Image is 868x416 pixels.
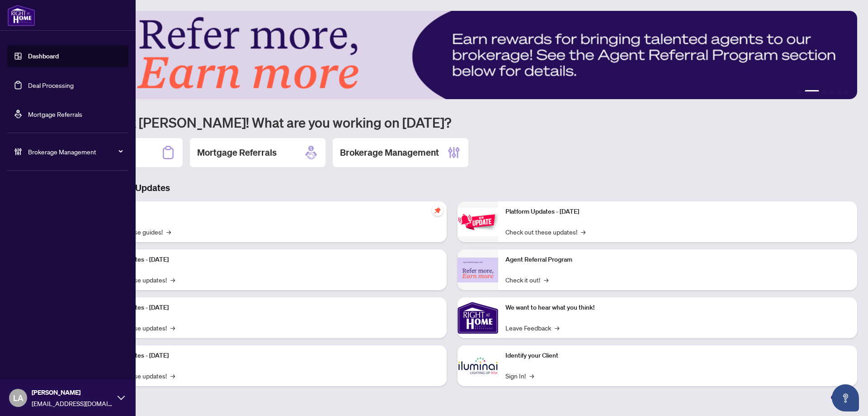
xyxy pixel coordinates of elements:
button: 1 [797,90,801,94]
img: logo [7,5,35,26]
p: We want to hear what you think! [505,303,850,313]
button: 5 [837,90,841,94]
a: Mortgage Referrals [28,110,82,118]
a: Leave Feedback→ [505,323,559,333]
span: → [170,323,175,333]
img: Agent Referral Program [458,258,498,282]
p: Self-Help [95,207,439,217]
img: Slide 1 [47,11,857,99]
a: Check it out!→ [505,275,548,285]
span: [PERSON_NAME] [32,387,113,397]
span: → [170,371,175,381]
span: → [555,323,559,333]
a: Check out these updates!→ [505,227,585,237]
img: We want to hear what you think! [458,297,498,338]
h2: Mortgage Referrals [197,146,277,159]
p: Platform Updates - [DATE] [95,255,439,265]
span: → [544,275,548,285]
button: Open asap [832,384,859,411]
span: LA [13,392,24,404]
p: Identify your Client [505,351,850,361]
button: 2 [805,90,819,94]
span: → [170,275,175,285]
button: 3 [823,90,826,94]
span: [EMAIL_ADDRESS][DOMAIN_NAME] [32,398,113,408]
a: Sign In!→ [505,371,534,381]
p: Agent Referral Program [505,255,850,265]
button: 4 [830,90,834,94]
button: 6 [844,90,848,94]
h1: Welcome back [PERSON_NAME]! What are you working on [DATE]? [47,114,857,131]
a: Deal Processing [28,81,74,89]
h2: Brokerage Management [340,146,439,159]
p: Platform Updates - [DATE] [95,351,439,361]
img: Platform Updates - June 23, 2025 [458,208,498,236]
span: → [529,371,534,381]
span: Brokerage Management [28,147,122,157]
span: pushpin [432,205,443,216]
a: Dashboard [28,52,59,60]
img: Identify your Client [458,345,498,386]
p: Platform Updates - [DATE] [95,303,439,313]
p: Platform Updates - [DATE] [505,207,850,217]
span: → [166,227,171,237]
h3: Brokerage & Industry Updates [47,182,857,194]
span: → [581,227,585,237]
